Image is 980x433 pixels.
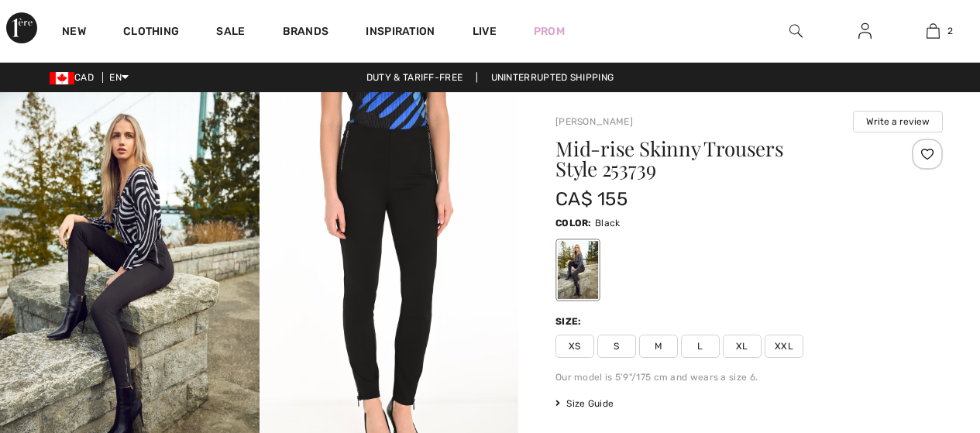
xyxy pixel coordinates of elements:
[534,23,565,40] a: Prom
[555,188,628,210] span: CA$ 155
[216,25,245,41] a: Sale
[6,12,37,43] img: 1ère Avenue
[846,22,884,41] a: Sign In
[853,111,943,132] button: Write a review
[899,22,967,40] a: 2
[555,397,614,411] span: Size Guide
[555,370,943,384] div: Our model is 5'9"/175 cm and wears a size 6.
[595,218,621,229] span: Black
[62,25,86,41] a: New
[927,22,940,40] img: My Bag
[858,22,872,40] img: My Info
[123,25,179,41] a: Clothing
[283,25,329,41] a: Brands
[555,314,585,328] div: Size:
[681,335,720,358] span: L
[789,22,803,40] img: search the website
[723,335,762,358] span: XL
[50,72,100,83] span: CAD
[109,72,129,83] span: EN
[555,218,592,229] span: Color:
[765,335,803,358] span: XXL
[639,335,678,358] span: M
[366,25,435,41] span: Inspiration
[555,116,633,127] a: [PERSON_NAME]
[947,24,953,38] span: 2
[558,241,598,299] div: Black
[597,335,636,358] span: S
[555,139,879,179] h1: Mid-rise Skinny Trousers Style 253739
[473,23,497,40] a: Live
[50,72,74,84] img: Canadian Dollar
[555,335,594,358] span: XS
